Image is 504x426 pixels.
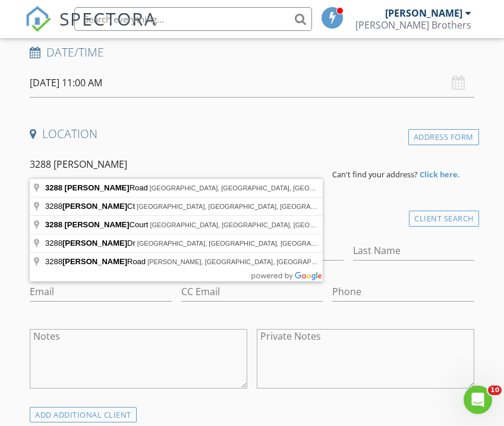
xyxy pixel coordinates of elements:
[30,150,323,179] input: Address Search
[45,257,147,266] span: 3288 Road
[59,6,157,31] span: SPECTORA
[30,126,474,142] h4: Location
[332,169,418,180] span: Can't find your address?
[25,16,157,41] a: SPECTORA
[30,45,474,60] h4: Date/Time
[45,183,150,192] span: Road
[137,240,349,247] span: [GEOGRAPHIC_DATA], [GEOGRAPHIC_DATA], [GEOGRAPHIC_DATA]
[385,7,462,19] div: [PERSON_NAME]
[30,68,474,98] input: Select date
[150,221,361,228] span: [GEOGRAPHIC_DATA], [GEOGRAPHIC_DATA], [GEOGRAPHIC_DATA]
[62,257,127,266] span: [PERSON_NAME]
[150,184,361,192] span: [GEOGRAPHIC_DATA], [GEOGRAPHIC_DATA], [GEOGRAPHIC_DATA]
[147,258,345,265] span: [PERSON_NAME], [GEOGRAPHIC_DATA], [GEOGRAPHIC_DATA]
[420,169,460,180] strong: Click here.
[65,183,130,192] span: [PERSON_NAME]
[25,6,51,32] img: The Best Home Inspection Software - Spectora
[62,239,127,248] span: [PERSON_NAME]
[74,7,312,31] input: Search everything...
[408,129,479,145] div: Address Form
[464,386,492,414] iframe: Intercom live chat
[30,407,137,423] div: ADD ADDITIONAL client
[45,220,150,229] span: Court
[488,386,502,395] span: 10
[45,202,137,211] span: 3288 Ct
[45,220,130,229] span: 3288 [PERSON_NAME]
[137,203,348,210] span: [GEOGRAPHIC_DATA], [GEOGRAPHIC_DATA], [GEOGRAPHIC_DATA]
[409,211,479,227] div: Client Search
[62,202,127,211] span: [PERSON_NAME]
[45,239,137,248] span: 3288 Dr
[355,19,471,31] div: Phillips Brothers
[45,183,62,192] span: 3288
